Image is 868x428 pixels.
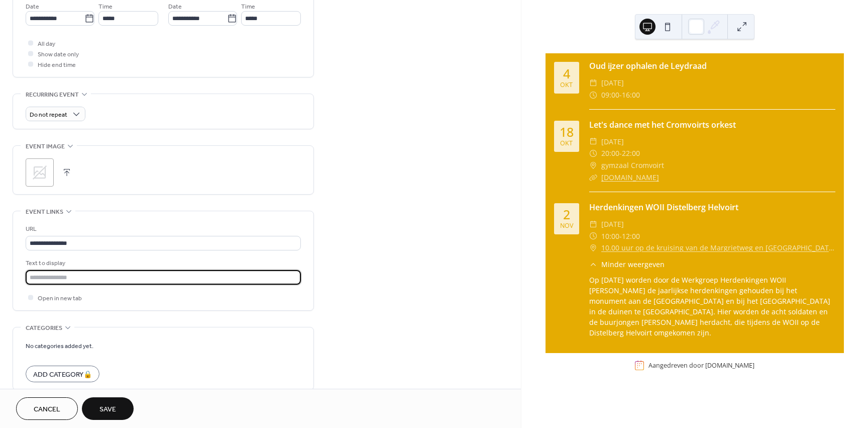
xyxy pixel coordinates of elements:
[38,39,55,49] span: All day
[82,397,134,420] button: Save
[589,77,597,89] div: ​
[601,218,624,230] span: [DATE]
[589,242,597,254] div: ​
[705,361,754,370] a: [DOMAIN_NAME]
[601,136,624,148] span: [DATE]
[589,230,597,242] div: ​
[26,323,62,333] span: Categories
[601,159,664,172] span: gymzaal Cromvoirt
[560,223,573,229] div: nov
[601,259,665,270] span: Minder weergeven
[26,141,65,152] span: Event image
[589,275,835,338] div: Op [DATE] worden door de Werkgroep Herdenkingen WOII [PERSON_NAME] de jaarlijkse herdenkingen geh...
[589,218,597,230] div: ​
[601,173,659,182] a: [DOMAIN_NAME]
[563,208,570,221] div: 2
[99,404,116,415] span: Save
[98,2,113,12] span: Time
[16,397,78,420] button: Cancel
[589,259,597,270] div: ​
[648,361,754,370] div: Aangedreven door
[560,126,574,138] div: 18
[589,172,597,184] div: ​
[601,147,619,159] span: 20:00
[26,207,63,217] span: Event links
[601,242,835,254] a: 10.00 uur op de kruising van de Margrietweg en [GEOGRAPHIC_DATA] te Helvoirt. En om 11.30 uur Dis...
[589,147,597,159] div: ​
[560,82,573,89] div: okt
[38,60,76,70] span: Hide end time
[26,90,79,100] span: Recurring event
[589,60,835,72] div: Oud ijzer ophalen de Leydraad
[241,2,255,12] span: Time
[38,49,79,60] span: Show date only
[589,159,597,172] div: ​
[622,147,640,159] span: 22:00
[589,89,597,101] div: ​
[601,230,619,242] span: 10:00
[589,136,597,148] div: ​
[26,224,299,234] div: URL
[38,293,82,304] span: Open in new tab
[619,147,622,159] span: -
[601,77,624,89] span: [DATE]
[622,89,640,101] span: 16:00
[26,158,54,187] div: ;
[622,230,640,242] span: 12:00
[563,67,570,80] div: 4
[589,119,736,130] a: Let's dance met het Cromvoirts orkest
[34,404,60,415] span: Cancel
[168,2,182,12] span: Date
[619,230,622,242] span: -
[601,89,619,101] span: 09:00
[589,201,835,213] div: Herdenkingen WOII Distelberg Helvoirt
[26,258,299,269] div: Text to display
[30,109,67,121] span: Do not repeat
[560,140,573,147] div: okt
[26,341,93,352] span: No categories added yet.
[589,259,665,270] button: ​Minder weergeven
[26,2,39,12] span: Date
[619,89,622,101] span: -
